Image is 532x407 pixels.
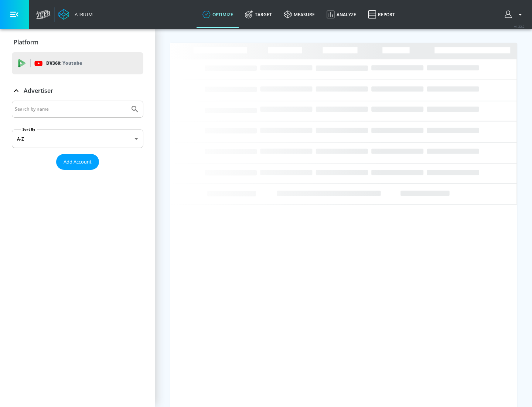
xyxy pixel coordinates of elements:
[12,129,143,148] div: A-Z
[12,170,143,176] nav: list of Advertiser
[62,59,82,67] p: Youtube
[12,32,143,53] div: Platform
[321,1,362,28] a: Analyze
[14,38,38,46] p: Platform
[58,9,93,20] a: Atrium
[46,59,82,67] p: DV360:
[15,104,127,114] input: Search by name
[197,1,239,28] a: optimize
[56,154,99,170] button: Add Account
[514,24,525,28] span: v 4.22.2
[12,52,143,74] div: DV360: Youtube
[12,101,143,176] div: Advertiser
[362,1,401,28] a: Report
[21,127,37,132] label: Sort By
[64,158,92,166] span: Add Account
[239,1,278,28] a: Target
[278,1,321,28] a: measure
[72,11,93,18] div: Atrium
[12,80,143,101] div: Advertiser
[24,87,53,95] p: Advertiser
